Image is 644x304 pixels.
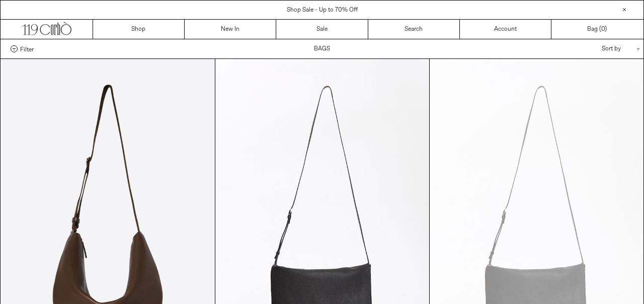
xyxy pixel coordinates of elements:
[93,20,185,39] a: Shop
[287,6,358,14] a: Shop Sale - Up to 70% Off
[185,20,276,39] a: New In
[601,25,607,34] span: )
[276,20,368,39] a: Sale
[543,39,633,58] div: Sort by
[368,20,460,39] a: Search
[551,20,643,39] a: Bag ()
[460,20,551,39] a: Account
[601,25,605,33] span: 0
[20,45,34,52] span: Filter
